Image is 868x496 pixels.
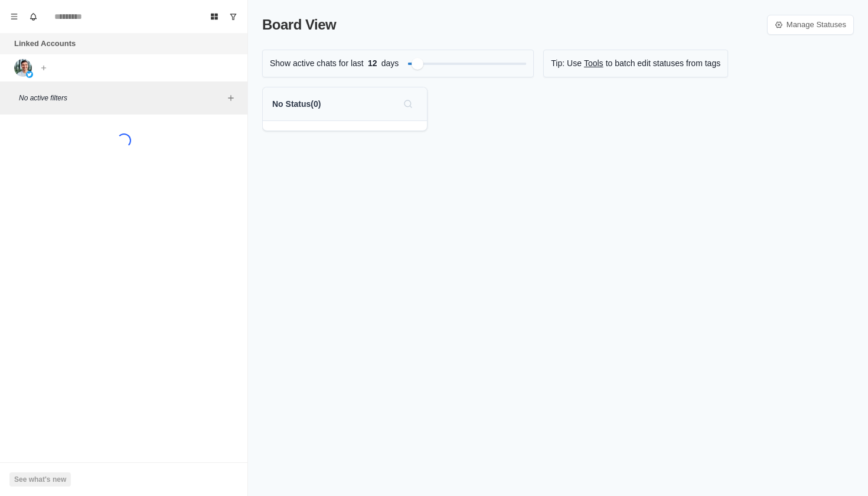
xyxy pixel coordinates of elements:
button: Add account [37,61,51,75]
p: No active filters [19,93,224,103]
p: Tip: Use [551,57,582,70]
button: Add filters [224,91,238,105]
p: Show active chats for last [270,57,364,70]
img: picture [14,59,32,77]
a: Tools [584,57,603,70]
p: Board View [262,14,336,35]
span: 12 [364,57,381,70]
button: Show unread conversations [224,7,243,26]
img: picture [26,71,33,78]
p: No Status ( 0 ) [272,98,321,110]
button: Menu [5,7,24,26]
p: to batch edit statuses from tags [606,57,721,70]
p: days [381,57,399,70]
button: Notifications [24,7,43,26]
p: Linked Accounts [14,38,76,50]
button: See what's new [9,472,71,487]
a: Manage Statuses [767,15,854,35]
button: Board View [205,7,224,26]
div: Filter by activity days [412,58,423,70]
button: Search [399,94,417,113]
